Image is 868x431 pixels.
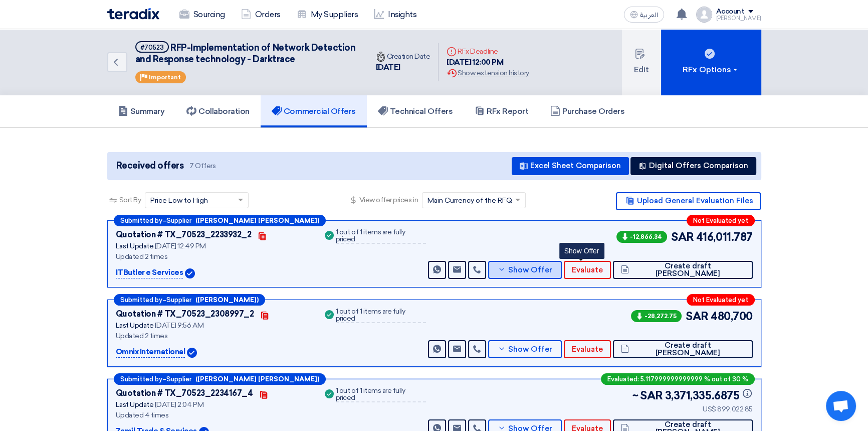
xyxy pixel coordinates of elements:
[624,7,664,23] button: العربية
[116,331,311,341] div: Updated 2 times
[114,215,326,226] div: –
[508,346,552,353] span: Show Offer
[559,243,604,259] div: Show Offer
[512,157,629,175] button: Excel Sheet Comparison
[359,195,418,205] span: View offer prices in
[564,340,611,358] button: Evaluate
[116,308,254,320] div: Quotation # TX_70523_2308997_2
[116,400,154,409] span: Last Update
[116,242,154,250] span: Last Update
[826,391,856,421] a: Open chat
[572,346,603,353] span: Evaluate
[539,95,635,127] a: Purchase Orders
[336,229,426,244] div: 1 out of 1 items are fully priced
[185,268,195,278] img: Verified Account
[116,251,311,262] div: Updated 2 times
[640,387,663,404] span: SAR
[550,106,624,116] h5: Purchase Orders
[107,8,159,20] img: Teradix logo
[140,44,164,51] div: #70523
[616,192,761,210] button: Upload General Evaluation Files
[289,4,366,26] a: My Suppliers
[601,373,755,385] div: Evaluated: 5.117999999999999 % out of 30 %
[613,261,752,279] button: Create draft [PERSON_NAME]
[118,106,165,116] h5: Summary
[114,373,326,385] div: –
[186,106,250,116] h5: Collaboration
[116,229,252,241] div: Quotation # TX_70523_2233932_2
[149,74,181,81] span: Important
[116,321,154,330] span: Last Update
[336,387,426,402] div: 1 out of 1 items are fully priced
[572,266,603,274] span: Evaluate
[622,29,661,95] button: Edit
[693,217,748,224] span: Not Evaluated yet
[447,57,529,68] div: [DATE] 12:00 PM
[120,376,162,382] span: Submitted by
[272,106,356,116] h5: Commercial Offers
[661,29,761,95] button: RFx Options
[367,95,464,127] a: Technical Offers
[119,195,141,205] span: Sort By
[488,261,562,279] button: Show Offer
[475,106,528,116] h5: RFx Report
[640,12,658,19] span: العربية
[564,261,611,279] button: Evaluate
[187,348,197,358] img: Verified Account
[155,321,203,330] span: [DATE] 9:56 AM
[150,195,208,206] span: Price Low to High
[171,4,233,26] a: Sourcing
[195,297,259,303] b: ([PERSON_NAME])
[613,340,752,358] button: Create draft [PERSON_NAME]
[114,294,265,306] div: –
[683,64,739,76] div: RFx Options
[696,229,753,245] span: 416,011.787
[233,4,289,26] a: Orders
[195,376,319,382] b: ([PERSON_NAME] [PERSON_NAME])
[488,340,562,358] button: Show Offer
[116,346,185,358] p: Omnix International
[116,410,311,420] div: Updated 4 times
[696,7,712,23] img: profile_test.png
[616,231,667,243] span: -12,866.34
[120,217,162,224] span: Submitted by
[376,51,430,62] div: Creation Date
[508,266,552,274] span: Show Offer
[116,159,184,173] span: Received offers
[155,242,206,250] span: [DATE] 12:49 PM
[631,310,682,322] span: -28,272.75
[671,229,694,245] span: SAR
[632,387,638,404] span: ~
[107,95,176,127] a: Summary
[116,387,253,399] div: Quotation # TX_70523_2234167_4
[447,68,529,78] div: Show extension history
[686,308,709,325] span: SAR
[120,297,162,303] span: Submitted by
[378,106,453,116] h5: Technical Offers
[135,42,356,65] span: RFP-Implementation of Network Detection and Response technology - Darktrace
[166,297,191,303] span: Supplier
[630,157,756,175] button: Digital Offers Comparison
[195,217,319,224] b: ([PERSON_NAME] [PERSON_NAME])
[711,308,753,325] span: 480,700
[447,46,529,57] div: RFx Deadline
[336,308,426,323] div: 1 out of 1 items are fully priced
[189,161,215,171] span: 7 Offers
[155,400,203,409] span: [DATE] 2:04 PM
[175,95,261,127] a: Collaboration
[632,404,753,414] div: US$ 899,022.85
[366,4,424,26] a: Insights
[376,62,430,73] div: [DATE]
[631,262,744,277] span: Create draft [PERSON_NAME]
[135,41,356,66] h5: RFP-Implementation of Network Detection and Response technology - Darktrace
[166,217,191,224] span: Supplier
[261,95,367,127] a: Commercial Offers
[631,342,744,357] span: Create draft [PERSON_NAME]
[693,297,748,303] span: Not Evaluated yet
[716,16,761,21] div: [PERSON_NAME]
[665,387,753,404] span: 3,371,335.6875
[116,267,183,279] p: ITButler e Services
[464,95,539,127] a: RFx Report
[716,8,745,16] div: Account
[166,376,191,382] span: Supplier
